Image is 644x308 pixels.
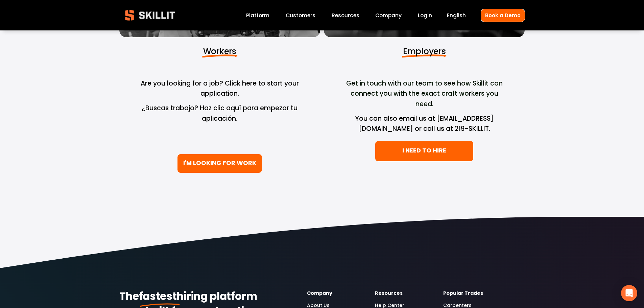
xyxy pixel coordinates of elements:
[375,289,403,298] strong: Resources
[447,11,466,19] span: English
[355,114,494,134] span: You can also email us at [EMAIL_ADDRESS][DOMAIN_NAME] or call us at 219-SKILLIT.
[346,79,504,109] span: Get in touch with our team to see how Skillit can connect you with the exact craft workers you need.
[141,79,301,98] span: Are you looking for a job? Click here to start your application.
[447,11,466,20] div: language picker
[621,285,637,301] div: Open Intercom Messenger
[307,289,332,298] strong: Company
[246,11,269,20] a: Platform
[142,103,299,123] span: ¿Buscas trabajo? Haz clic aquí para empezar tu aplicación.
[177,154,262,173] a: I'M LOOKING FOR WORK
[119,5,181,25] img: Skillit
[481,9,525,22] a: Book a Demo
[375,11,402,20] a: Company
[286,11,315,20] a: Customers
[203,46,236,57] span: Workers
[139,288,177,306] strong: fastest
[443,289,483,298] strong: Popular Trades
[332,11,359,19] span: Resources
[119,288,139,306] strong: The
[403,46,446,57] span: Employers
[332,11,359,20] a: folder dropdown
[418,11,432,20] a: Login
[375,141,474,162] a: I NEED TO HIRE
